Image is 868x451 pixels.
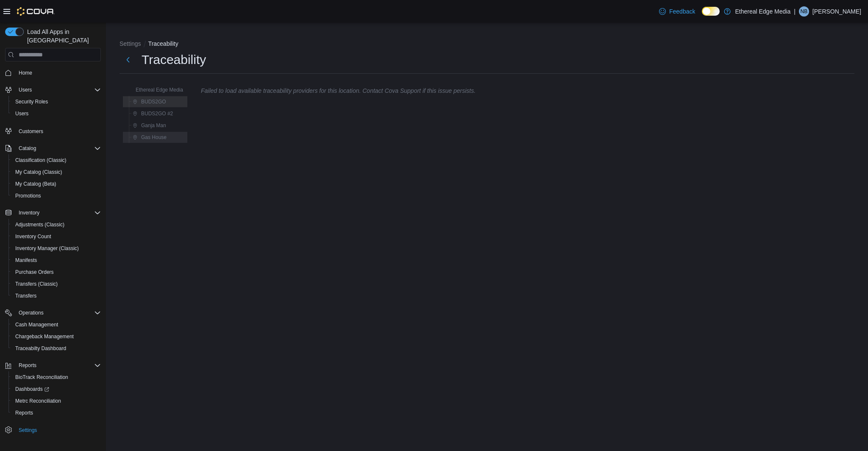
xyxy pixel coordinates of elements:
span: Reports [19,362,36,369]
a: Dashboards [12,384,53,394]
a: Inventory Manager (Classic) [12,243,82,253]
button: Catalog [2,142,104,154]
span: Inventory Count [12,231,101,242]
span: Ganja Man [141,122,166,129]
span: Purchase Orders [15,269,54,276]
button: Next [120,51,136,68]
span: Security Roles [12,97,101,107]
a: Feedback [656,3,698,20]
button: Users [2,84,104,96]
span: Users [12,109,101,119]
button: Reports [15,360,40,370]
a: Customers [15,126,47,136]
button: Reports [8,407,104,419]
div: Failed to load available traceability providers for this location. Contact Cova Support if this i... [201,87,854,94]
a: Security Roles [12,97,51,107]
a: Purchase Orders [12,267,57,277]
p: [PERSON_NAME] [812,6,861,17]
span: My Catalog (Beta) [15,181,56,187]
button: Metrc Reconciliation [8,395,104,407]
span: Purchase Orders [12,267,101,277]
span: Operations [15,308,101,318]
span: Users [19,86,32,93]
span: Transfers (Classic) [15,281,58,287]
button: Home [2,67,104,79]
button: Cash Management [8,319,104,331]
span: Inventory Manager (Classic) [12,243,101,253]
span: Gas House [141,134,167,141]
a: Inventory Count [12,231,55,242]
span: NB [801,6,808,17]
span: Reports [15,409,33,416]
span: Dashboards [12,384,101,394]
span: Metrc Reconciliation [15,398,61,404]
span: BUDS2GO [141,98,166,105]
span: Settings [15,425,101,435]
a: Settings [15,425,40,435]
button: Adjustments (Classic) [8,219,104,231]
a: Chargeback Management [12,331,77,342]
span: Ethereal Edge Media [136,86,183,93]
a: Dashboards [8,383,104,395]
span: Feedback [669,7,695,16]
button: BUDS2GO #2 [129,109,176,119]
span: Inventory [15,208,101,218]
span: Settings [19,427,37,434]
a: Home [15,68,36,78]
button: Traceabilty Dashboard [8,342,104,354]
span: BUDS2GO #2 [141,110,173,117]
span: Promotions [12,191,101,201]
span: BioTrack Reconciliation [12,372,101,382]
button: Users [15,85,35,95]
button: Inventory [2,207,104,219]
button: Catalog [15,143,39,153]
span: Manifests [15,257,37,264]
button: My Catalog (Classic) [8,166,104,178]
a: Adjustments (Classic) [12,220,68,230]
a: Classification (Classic) [12,155,70,165]
span: Operations [19,309,44,316]
span: My Catalog (Beta) [12,179,101,189]
span: Customers [15,125,101,136]
span: My Catalog (Classic) [12,167,101,177]
span: Manifests [12,255,101,265]
span: BioTrack Reconciliation [15,374,68,381]
span: Adjustments (Classic) [15,221,64,228]
span: Transfers (Classic) [12,279,101,289]
button: Inventory [15,208,43,218]
span: Metrc Reconciliation [12,396,101,406]
button: BioTrack Reconciliation [8,371,104,383]
button: Gas House [129,132,170,142]
span: Users [15,85,101,95]
span: Customers [19,128,43,135]
span: Classification (Classic) [12,155,101,165]
button: My Catalog (Beta) [8,178,104,190]
span: Inventory Manager (Classic) [15,245,79,252]
span: Adjustments (Classic) [12,220,101,230]
a: Traceabilty Dashboard [12,343,70,354]
button: Manifests [8,254,104,266]
p: | [794,6,796,17]
button: Operations [15,308,47,318]
span: Cash Management [12,320,101,330]
button: Classification (Classic) [8,154,104,166]
button: Promotions [8,190,104,202]
button: Ethereal Edge Media [124,85,186,95]
button: Settings [120,40,141,47]
button: Customers [2,125,104,137]
button: Settings [2,424,104,436]
span: Catalog [15,143,101,153]
span: Home [19,70,32,76]
span: Dashboards [15,386,49,393]
button: Transfers [8,290,104,302]
button: Operations [2,307,104,319]
span: Load All Apps in [GEOGRAPHIC_DATA] [24,28,101,45]
span: Chargeback Management [15,333,74,340]
button: Purchase Orders [8,266,104,278]
img: Cova [17,7,55,16]
button: Reports [2,359,104,371]
a: Reports [12,408,36,418]
a: Promotions [12,191,45,201]
h1: Traceability [142,51,206,68]
span: Inventory [19,209,39,216]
